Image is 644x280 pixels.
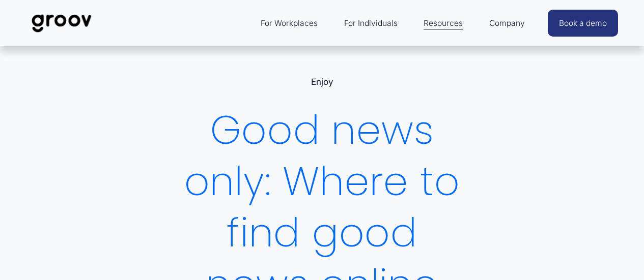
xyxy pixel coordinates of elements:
[489,16,525,30] span: Company
[261,16,318,30] span: For Workplaces
[26,7,98,40] img: Groov | Workplace Science Platform | Unlock Performance | Drive Results
[424,16,463,30] span: Resources
[256,11,323,36] a: folder dropdown
[548,10,618,37] a: Book a demo
[311,77,333,87] a: Enjoy
[339,11,403,36] a: For Individuals
[418,11,468,36] a: folder dropdown
[484,11,530,36] a: folder dropdown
